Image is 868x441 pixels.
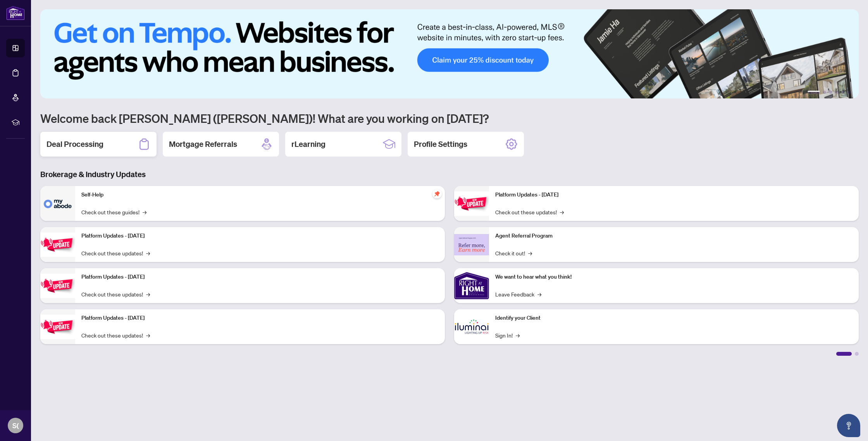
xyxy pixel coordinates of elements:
p: Platform Updates - [DATE] [81,232,439,240]
p: Platform Updates - [DATE] [495,191,852,199]
img: Identify your Client [454,309,489,344]
span: → [516,331,520,339]
a: Sign In!→ [495,331,520,339]
h2: rLearning [291,139,325,150]
span: S( [12,420,19,431]
a: Check out these updates!→ [495,208,564,216]
a: Check it out!→ [495,249,532,257]
button: 6 [848,91,851,94]
a: Check out these updates!→ [81,331,150,339]
a: Check out these updates!→ [81,290,150,298]
h2: Deal Processing [46,139,103,150]
p: We want to hear what you think! [495,273,852,281]
img: Platform Updates - July 8, 2025 [40,315,75,339]
span: → [560,208,564,216]
button: 1 [808,91,820,94]
span: → [146,290,150,298]
p: Platform Updates - [DATE] [81,314,439,322]
span: → [146,249,150,257]
img: Platform Updates - June 23, 2025 [454,191,489,216]
span: → [528,249,532,257]
span: → [537,290,541,298]
button: 5 [842,91,845,94]
img: Platform Updates - July 21, 2025 [40,274,75,298]
button: 2 [823,91,826,94]
button: 3 [829,91,832,94]
img: Self-Help [40,186,75,221]
span: → [143,208,146,216]
img: logo [6,6,25,20]
h2: Profile Settings [414,139,467,150]
a: Check out these guides!→ [81,208,146,216]
p: Platform Updates - [DATE] [81,273,439,281]
h1: Welcome back [PERSON_NAME] ([PERSON_NAME])! What are you working on [DATE]? [40,111,859,126]
img: Agent Referral Program [454,234,489,255]
p: Identify your Client [495,314,852,322]
span: pushpin [432,189,442,198]
img: Platform Updates - September 16, 2025 [40,233,75,257]
p: Agent Referral Program [495,232,852,240]
a: Leave Feedback→ [495,290,541,298]
button: Open asap [837,414,860,437]
h3: Brokerage & Industry Updates [40,169,859,180]
p: Self-Help [81,191,439,199]
h2: Mortgage Referrals [169,139,237,150]
a: Check out these updates!→ [81,249,150,257]
button: 4 [835,91,839,94]
span: → [146,331,150,339]
img: Slide 0 [40,9,859,98]
img: We want to hear what you think! [454,268,489,303]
